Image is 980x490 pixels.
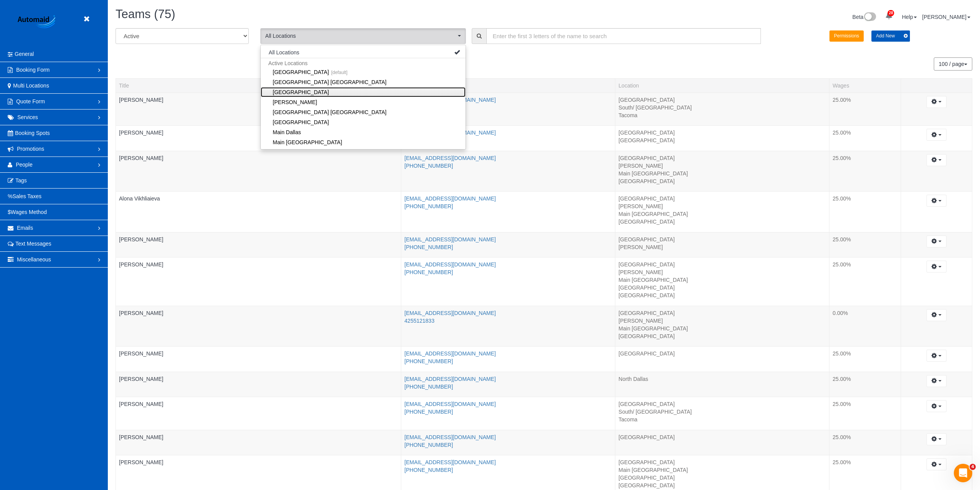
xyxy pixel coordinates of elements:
a: [EMAIL_ADDRESS][DOMAIN_NAME] [404,459,496,465]
li: Main [GEOGRAPHIC_DATA] [618,276,826,284]
a: [GEOGRAPHIC_DATA] [GEOGRAPHIC_DATA] [261,77,466,87]
td: Location [615,232,829,258]
a: [EMAIL_ADDRESS][DOMAIN_NAME] [404,434,496,440]
th: Wages [829,78,901,93]
button: All Locations [261,47,307,58]
td: Wages [829,232,901,258]
a: [PHONE_NUMBER] [404,203,453,209]
img: New interface [863,12,876,22]
span: Emails [17,225,33,231]
td: Wages [829,430,901,455]
li: South/ [GEOGRAPHIC_DATA] [618,408,826,416]
td: Wages [829,306,901,347]
li: [GEOGRAPHIC_DATA] [618,96,826,104]
li: [GEOGRAPHIC_DATA] [618,309,826,317]
div: Tags [119,268,398,270]
a: [EMAIL_ADDRESS][DOMAIN_NAME] [404,195,496,202]
li: [GEOGRAPHIC_DATA] [618,458,826,466]
td: Wages [829,93,901,126]
td: Wages [829,397,901,430]
li: [GEOGRAPHIC_DATA] [618,136,826,144]
div: Tags [119,162,398,164]
a: [GEOGRAPHIC_DATA] [261,87,466,97]
li: Main [GEOGRAPHIC_DATA] [618,466,826,474]
a: [EMAIL_ADDRESS][DOMAIN_NAME] [404,350,496,357]
li: Everett [261,97,466,107]
th: Title [116,78,401,93]
td: Contact Info [401,93,615,126]
td: Location [615,430,829,455]
td: Location [615,93,829,126]
li: Fort Worth TX [261,107,466,117]
li: [PERSON_NAME] [618,243,826,251]
span: Booking Form [16,67,50,73]
td: Title [116,258,401,306]
td: Location [615,347,829,372]
span: Wages Method [11,209,47,215]
a: [EMAIL_ADDRESS][DOMAIN_NAME] [404,376,496,382]
span: Booking Spots [15,130,50,136]
a: Beta [853,14,876,20]
a: [EMAIL_ADDRESS][DOMAIN_NAME] [404,310,496,316]
td: Location [615,126,829,151]
td: Title [116,347,401,372]
span: Promotions [17,146,44,152]
a: [GEOGRAPHIC_DATA] [261,67,466,77]
div: Tags [119,104,398,106]
a: [PERSON_NAME] [922,14,970,20]
a: [EMAIL_ADDRESS][DOMAIN_NAME] [404,236,496,242]
a: [PHONE_NUMBER] [404,358,453,364]
li: [GEOGRAPHIC_DATA] [618,177,826,185]
span: People [16,162,33,168]
td: Contact Info [401,151,615,192]
li: [PERSON_NAME] [618,162,826,170]
td: Contact Info [401,232,615,258]
div: Tags [119,383,398,385]
a: [PERSON_NAME] [261,97,466,107]
a: [EMAIL_ADDRESS][DOMAIN_NAME] [404,155,496,161]
div: Tags [119,243,398,245]
span: Text Messages [15,241,51,247]
div: Tags [119,317,398,319]
span: Sales Taxes [12,193,41,199]
span: 28 [888,10,894,16]
li: Main [GEOGRAPHIC_DATA] [618,170,826,177]
small: [default] [329,70,347,75]
td: Wages [829,126,901,151]
a: Main Dallas [261,127,466,137]
a: Main [GEOGRAPHIC_DATA] [261,137,466,147]
input: Enter the first 3 letters of the name to search [486,28,761,44]
td: Location [615,372,829,397]
a: [GEOGRAPHIC_DATA] [GEOGRAPHIC_DATA] [261,107,466,117]
td: Wages [829,347,901,372]
a: [PHONE_NUMBER] [404,384,453,390]
li: North Dallas [618,375,826,383]
a: [PERSON_NAME] [119,401,163,407]
span: Quote Form [16,98,45,104]
li: Main San Diego [261,137,466,147]
td: Title [116,151,401,192]
td: Title [116,232,401,258]
a: [PERSON_NAME] [119,155,163,161]
li: [GEOGRAPHIC_DATA] [618,284,826,291]
a: [PERSON_NAME] [119,130,163,136]
td: Location [615,397,829,430]
nav: Pagination navigation [934,57,972,71]
td: Contact Info [401,192,615,232]
li: Denver [261,87,466,97]
td: Title [116,306,401,347]
td: Contact Info [401,258,615,306]
li: [GEOGRAPHIC_DATA] [618,291,826,299]
li: Main [GEOGRAPHIC_DATA] [618,210,826,218]
a: [PHONE_NUMBER] [404,442,453,448]
td: Title [116,93,401,126]
span: Miscellaneous [17,256,51,263]
td: Title [116,372,401,397]
span: Tags [15,177,27,184]
a: 4255121833 [404,318,434,324]
span: Teams (75) [116,7,175,21]
button: Permissions [829,30,864,42]
li: Atlanta GA [261,77,466,87]
div: Tags [119,466,398,468]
